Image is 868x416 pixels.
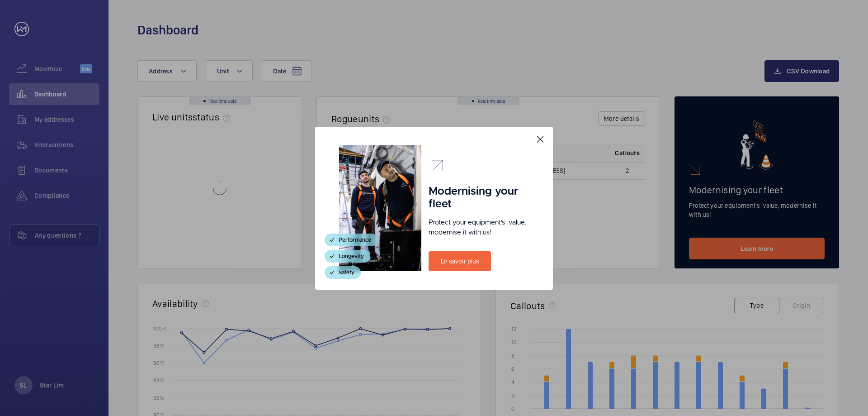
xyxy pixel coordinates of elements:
[429,251,491,271] a: En savoir plus
[325,250,370,263] div: Longevity
[325,234,377,246] div: Performance
[325,266,361,279] div: Safety
[429,218,529,238] p: Protect your equipment's value, modernise it with us!
[429,185,529,210] h1: Modernising your fleet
